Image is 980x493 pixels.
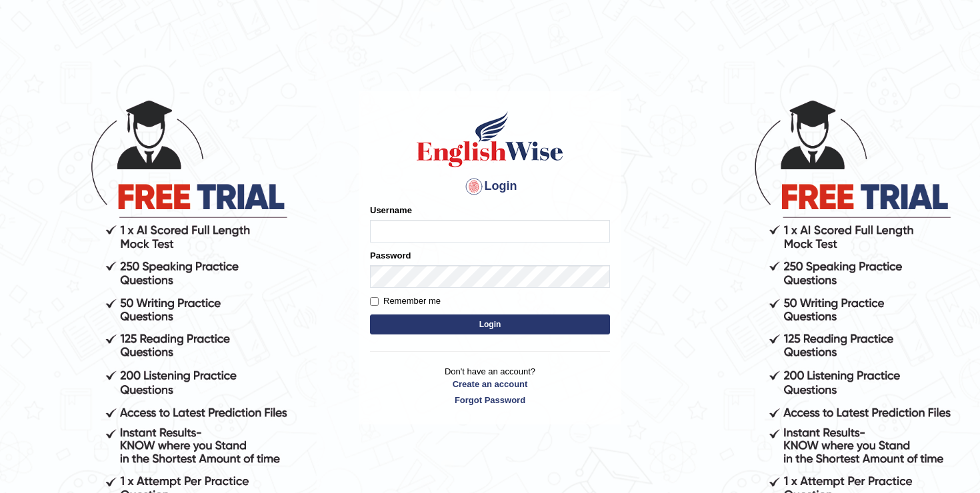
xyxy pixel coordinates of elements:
button: Login [370,314,610,334]
input: Remember me [370,297,379,306]
a: Forgot Password [370,394,610,406]
label: Username [370,204,412,217]
img: Logo of English Wise sign in for intelligent practice with AI [414,109,566,169]
p: Don't have an account? [370,365,610,406]
a: Create an account [370,378,610,390]
label: Remember me [370,294,441,308]
h4: Login [370,176,610,197]
label: Password [370,249,411,262]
